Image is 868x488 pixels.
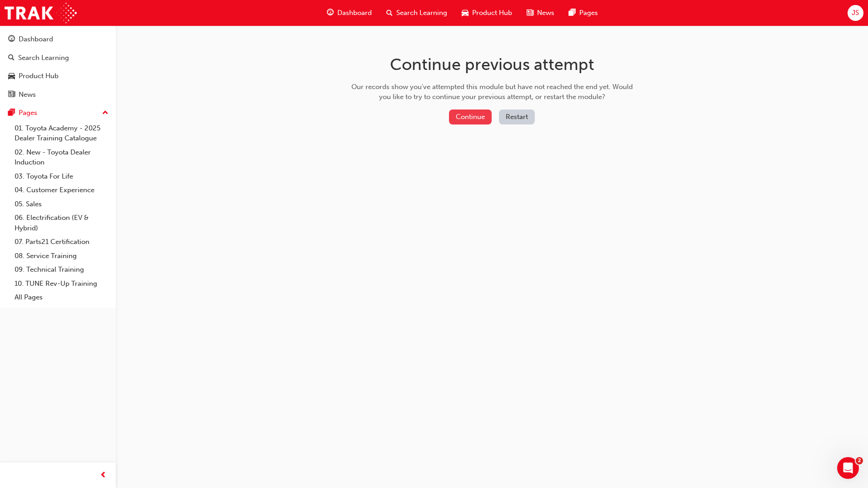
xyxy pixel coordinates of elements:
[537,8,554,18] span: News
[449,110,492,124] button: Continue
[100,470,107,481] span: prev-icon
[4,31,112,48] a: Dashboard
[499,110,535,124] button: Restart
[11,197,112,211] a: 05. Sales
[102,107,108,119] span: up-icon
[11,235,112,249] a: 07. Parts21 Certification
[8,91,15,99] span: news-icon
[11,183,112,197] a: 04. Customer Experience
[11,277,112,291] a: 10. TUNE Rev-Up Training
[4,105,112,121] button: Pages
[348,55,636,75] h1: Continue previous attempt
[4,86,112,103] a: News
[519,4,562,22] a: news-iconNews
[19,34,53,45] div: Dashboard
[11,121,112,145] a: 01. Toyota Academy - 2025 Dealer Training Catalogue
[379,4,454,22] a: search-iconSearch Learning
[8,54,15,62] span: search-icon
[527,7,533,19] span: news-icon
[8,109,15,117] span: pages-icon
[837,457,859,479] iframe: Intercom live chat
[454,4,519,22] a: car-iconProduct Hub
[19,108,37,118] div: Pages
[11,211,112,235] a: 06. Electrification (EV & Hybrid)
[396,8,447,18] span: Search Learning
[8,35,15,44] span: guage-icon
[562,4,605,22] a: pages-iconPages
[472,8,512,18] span: Product Hub
[8,72,15,80] span: car-icon
[856,457,863,464] span: 2
[4,29,112,105] button: DashboardSearch LearningProduct HubNews
[11,145,112,169] a: 02. New - Toyota Dealer Induction
[5,3,77,23] img: Trak
[11,169,112,184] a: 03. Toyota For Life
[11,290,112,304] a: All Pages
[462,7,469,19] span: car-icon
[337,8,372,18] span: Dashboard
[11,263,112,277] a: 09. Technical Training
[4,68,112,85] a: Product Hub
[852,8,859,18] span: JS
[11,249,112,263] a: 08. Service Training
[579,8,598,18] span: Pages
[18,53,69,63] div: Search Learning
[348,82,636,102] div: Our records show you've attempted this module but have not reached the end yet. Would you like to...
[569,7,576,19] span: pages-icon
[19,71,59,81] div: Product Hub
[848,5,863,21] button: JS
[19,90,36,100] div: News
[4,50,112,66] a: Search Learning
[320,4,379,22] a: guage-iconDashboard
[386,7,393,19] span: search-icon
[327,7,334,19] span: guage-icon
